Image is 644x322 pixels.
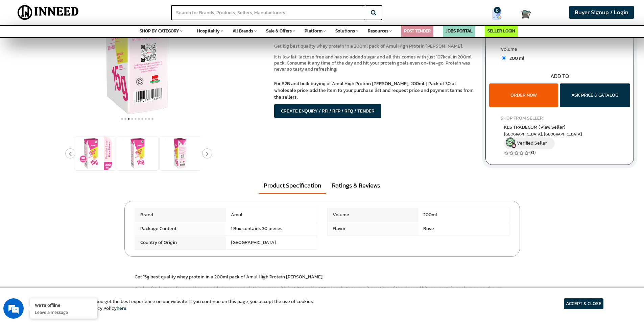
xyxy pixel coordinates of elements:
button: 6 [137,116,141,122]
button: Previous [65,148,75,158]
span: Amul [226,208,317,222]
em: Driven by SalesIQ [53,177,86,182]
span: 200 ml [506,55,524,62]
article: We use cookies to ensure you get the best experience on our website. If you continue on this page... [41,298,314,312]
img: Inneed.Market [12,4,85,21]
img: Amul High Protein Rose Lassi, 200mL [78,137,112,170]
button: 3 [127,116,130,122]
button: 2 [124,116,127,122]
button: 8 [144,116,147,122]
button: 7 [141,116,144,122]
a: POST TENDER [404,28,431,34]
p: Leave a message [35,309,92,315]
div: Leave a message [35,38,114,47]
label: Volume [501,46,619,54]
p: Get 15g best quality whey protein in a 200ml pack of Amul High Protein [PERSON_NAME]. [135,274,510,280]
span: Verified Seller [517,140,547,147]
span: Volume [328,208,419,222]
span: Country of Origin [135,236,226,249]
button: 5 [134,116,137,122]
a: SELLER LOGIN [487,28,515,34]
img: salesiqlogo_leal7QplfZFryJ6FIlVepeu7OftD7mt8q6exU6-34PB8prfIgodN67KcxXM9Y7JQ_.png [47,177,51,181]
span: Buyer Signup / Login [575,8,628,17]
article: ACCEPT & CLOSE [564,298,603,309]
a: Cart [521,7,527,22]
span: Hospitality [197,28,220,34]
div: ADD TO [486,72,634,80]
span: KLS TRADECOM [504,124,566,131]
em: Submit [99,208,123,217]
p: It is low fat, lactose free and has no added sugar and all this comes with just 107kcal in 200ml ... [135,285,510,299]
span: 0 [494,7,501,14]
span: SHOP BY CATEGORY [140,28,179,34]
a: KLS TRADECOM (View Seller) [GEOGRAPHIC_DATA], [GEOGRAPHIC_DATA] Verified Seller [504,124,615,149]
img: logo_Zg8I0qSkbAqR2WFHt3p6CTuqpyXMFPubPcD2OT02zFN43Cy9FUNNG3NEPhM_Q1qe_.png [11,41,28,44]
span: 200ml [418,208,509,222]
div: Minimize live chat window [111,3,127,20]
a: Buyer Signup / Login [569,6,634,19]
span: East Delhi [504,131,615,137]
a: JOBS PORTAL [446,28,473,34]
p: It is low fat, lactose free and has no added sugar and all this comes with just 107kcal in 200ml ... [274,54,475,72]
a: Ratings & Reviews [327,178,385,193]
button: 10 [151,116,154,122]
p: For B2B and bulk buying of Amul High Protein [PERSON_NAME], 200mL | Pack of 30 at wholesale price... [274,80,475,101]
button: ORDER NOW [489,83,558,107]
img: Amul High Protein Rose Lassi, 200mL [163,137,197,170]
span: Flavor [328,222,419,236]
span: Sale & Offers [266,28,292,34]
button: 9 [147,116,151,122]
p: Get 15g best quality whey protein in a 200ml pack of Amul High Protein [PERSON_NAME]. [274,43,475,49]
span: Rose [418,222,509,236]
span: [GEOGRAPHIC_DATA] [226,236,317,249]
img: Amul High Protein Rose Lassi, 200mL [121,137,154,170]
button: Next [202,148,212,158]
img: Show My Quotes [492,9,502,20]
span: All Brands [233,28,253,34]
span: Package Content [135,222,226,236]
img: Cart [521,9,531,19]
span: Brand [135,208,226,222]
a: my Quotes 0 [479,7,521,22]
div: We're offline [35,302,92,308]
a: (0) [529,149,536,156]
input: Search for Brands, Products, Sellers, Manufacturers... [171,5,365,20]
a: here [117,305,126,312]
span: Solutions [335,28,355,34]
h4: SHOP FROM SELLER: [501,116,619,121]
span: 1 Box contains 30 pieces [226,222,317,236]
button: 1 [120,116,124,122]
button: 4 [130,116,134,122]
button: CREATE ENQUIRY / RFI / RFP / RFQ / TENDER [274,104,381,118]
img: inneed-verified-seller-icon.png [506,138,516,148]
button: ASK PRICE & CATALOG [560,83,630,107]
a: Product Specification [259,178,326,194]
textarea: Type your message and click 'Submit' [3,184,129,208]
span: Platform [305,28,323,34]
span: We are offline. Please leave us a message. [14,85,118,153]
span: Resources [368,28,388,34]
